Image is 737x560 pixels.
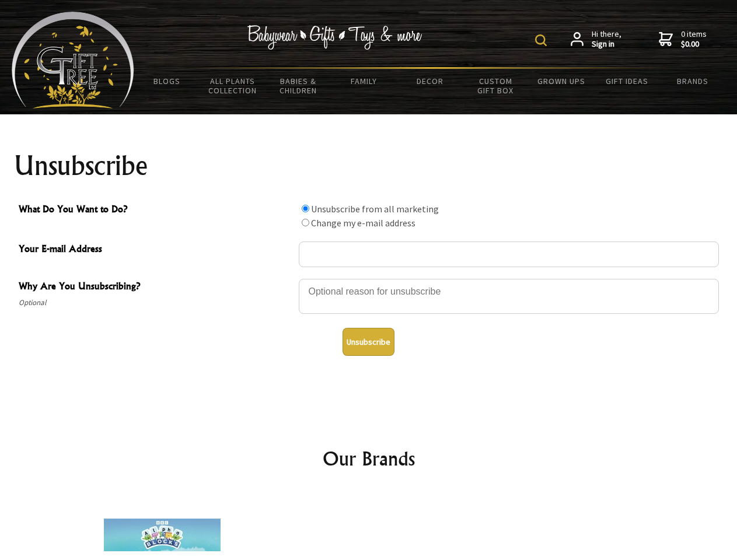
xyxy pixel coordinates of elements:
[14,152,724,180] h1: Unsubscribe
[311,217,415,229] label: Change my e-mail address
[659,29,707,50] a: 0 items$0.00
[19,296,293,310] span: Optional
[12,12,134,108] img: Babyware - Gifts - Toys and more...
[302,205,309,212] input: What Do You Want to Do?
[311,203,439,215] label: Unsubscribe from all marketing
[528,69,594,93] a: Grown Ups
[592,39,621,50] strong: Sign in
[19,242,293,258] span: Your E-mail Address
[134,69,200,93] a: BLOGS
[23,444,714,473] h2: Our Brands
[681,29,707,50] span: 0 items
[266,69,331,103] a: Babies & Children
[343,328,394,356] button: Unsubscribe
[19,202,293,219] span: What Do You Want to Do?
[594,69,660,93] a: Gift Ideas
[299,279,719,314] textarea: Why Are You Unsubscribing?
[19,279,293,296] span: Why Are You Unsubscribing?
[660,69,726,93] a: Brands
[397,69,463,93] a: Decor
[571,29,621,50] a: Hi there,Sign in
[535,34,547,46] img: product search
[302,219,309,226] input: What Do You Want to Do?
[200,69,266,103] a: All Plants Collection
[681,39,707,50] strong: $0.00
[592,29,621,50] span: Hi there,
[299,242,719,267] input: Your E-mail Address
[331,69,397,93] a: Family
[463,69,529,103] a: Custom Gift Box
[247,25,422,50] img: Babywear - Gifts - Toys & more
